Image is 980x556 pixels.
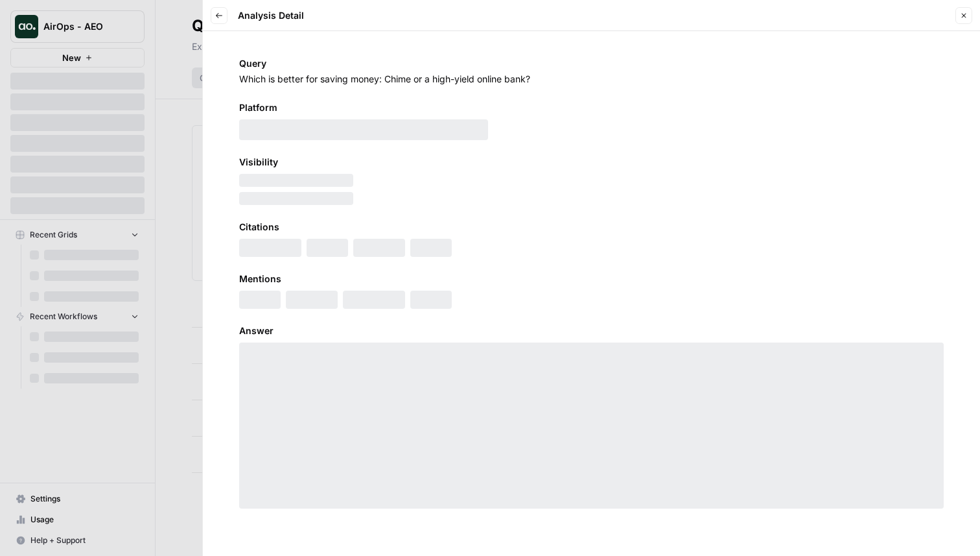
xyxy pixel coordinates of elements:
[239,101,944,114] span: Platform
[239,57,944,70] span: Query
[239,73,944,86] p: Which is better for saving money: Chime or a high-yield online bank?
[239,221,944,234] span: Citations
[238,9,304,22] span: Analysis Detail
[239,272,944,285] span: Mentions
[239,156,944,169] span: Visibility
[239,324,944,337] span: Answer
